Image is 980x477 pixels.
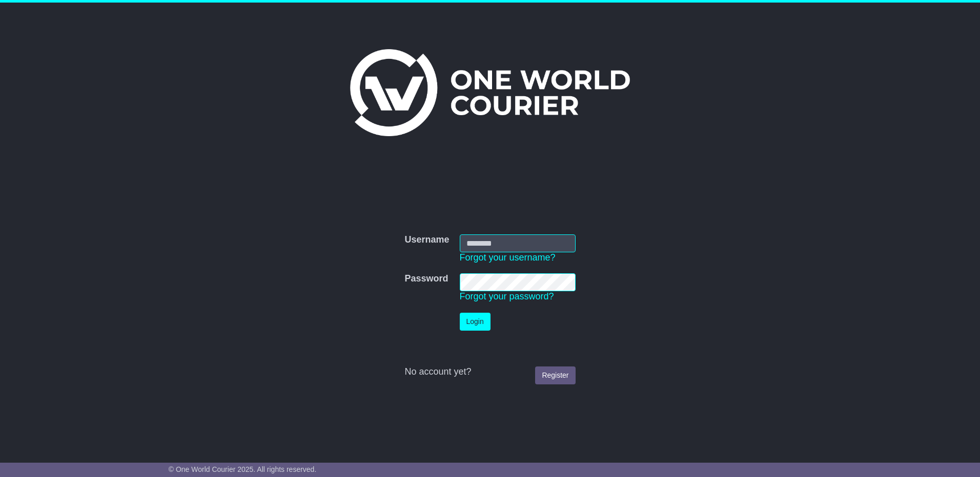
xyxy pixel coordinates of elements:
a: Forgot your username? [460,252,556,263]
img: One World [350,49,630,136]
a: Register [535,366,575,384]
span: © One World Courier 2025. All rights reserved. [169,465,317,473]
label: Username [404,234,449,246]
a: Forgot your password? [460,291,554,301]
button: Login [460,313,491,331]
div: No account yet? [404,366,575,378]
label: Password [404,273,448,285]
